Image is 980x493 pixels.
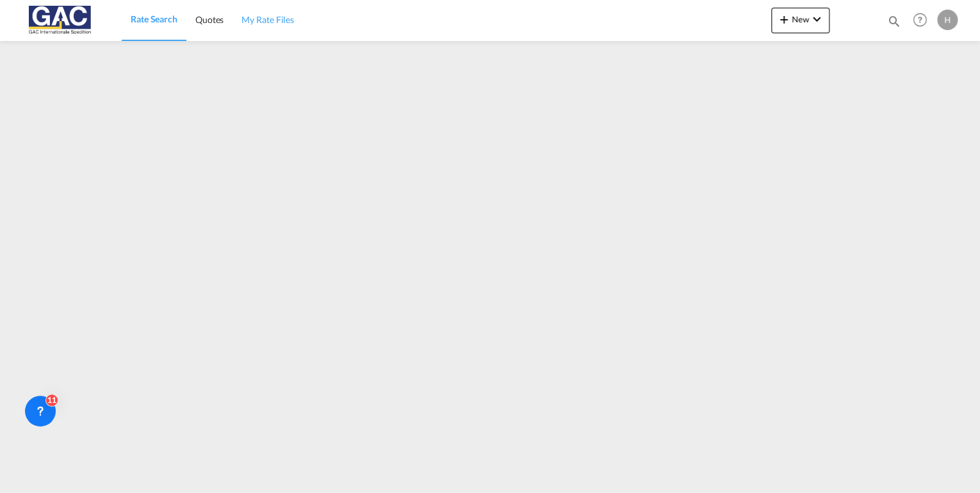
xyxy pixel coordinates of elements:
span: Quotes [195,14,224,25]
img: 9f305d00dc7b11eeb4548362177db9c3.png [19,6,106,35]
md-icon: icon-plus 400-fg [776,12,792,27]
span: My Rate Files [241,14,294,25]
md-icon: icon-chevron-down [809,12,824,27]
span: New [776,14,824,24]
button: icon-plus 400-fgNewicon-chevron-down [771,8,829,33]
div: Help [909,9,937,32]
div: H [937,10,958,30]
span: Help [909,9,931,31]
div: icon-magnify [887,14,901,33]
span: Rate Search [131,13,177,24]
md-icon: icon-magnify [887,14,901,28]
